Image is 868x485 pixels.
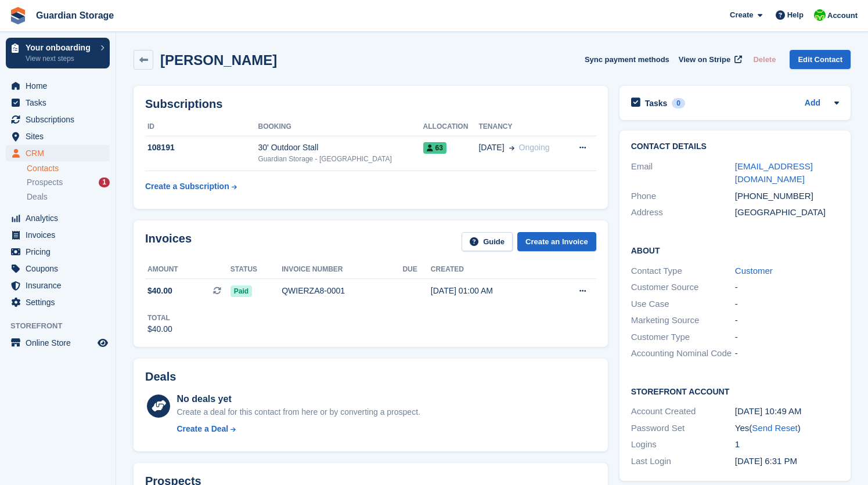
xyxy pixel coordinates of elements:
[631,385,839,397] h2: Storefront Account
[26,111,95,128] span: Subscriptions
[462,232,513,251] a: Guide
[145,180,229,193] div: Create a Subscription
[735,298,839,311] div: -
[631,206,735,219] div: Address
[26,335,95,351] span: Online Store
[735,266,773,276] a: Customer
[282,285,402,297] div: QWIERZA8-0001
[631,331,735,344] div: Customer Type
[177,406,420,418] div: Create a deal for this contact from here or by converting a prospect.
[790,50,851,69] a: Edit Contact
[631,455,735,468] div: Last Login
[631,265,735,278] div: Contact Type
[230,285,252,297] span: Paid
[631,281,735,294] div: Customer Source
[805,97,820,110] a: Add
[177,392,420,406] div: No deals yet
[478,142,504,154] span: [DATE]
[258,154,423,164] div: Guardian Storage - [GEOGRAPHIC_DATA]
[631,422,735,435] div: Password Set
[631,347,735,360] div: Accounting Nominal Code
[814,9,826,21] img: Andrew Kinakin
[27,176,110,189] a: Prospects 1
[26,277,95,294] span: Insurance
[145,232,192,251] h2: Invoices
[645,98,668,108] h2: Tasks
[6,260,110,277] a: menu
[145,370,176,383] h2: Deals
[679,54,730,66] span: View on Stripe
[26,145,95,161] span: CRM
[735,438,839,451] div: 1
[6,335,110,351] a: menu
[145,97,596,111] h2: Subscriptions
[10,320,116,332] span: Storefront
[258,118,423,136] th: Booking
[26,53,95,64] p: View next steps
[26,128,95,144] span: Sites
[735,161,813,184] a: [EMAIL_ADDRESS][DOMAIN_NAME]
[26,44,95,52] p: Your onboarding
[26,95,95,111] span: Tasks
[6,78,110,94] a: menu
[282,260,402,279] th: Invoice number
[96,336,110,350] a: Preview store
[6,277,110,294] a: menu
[6,210,110,226] a: menu
[6,244,110,260] a: menu
[27,191,48,202] span: Deals
[423,118,479,136] th: Allocation
[26,294,95,310] span: Settings
[27,191,110,203] a: Deals
[147,313,172,323] div: Total
[9,7,27,24] img: stora-icon-8386f47178a22dfd0bd8f6a31ec36ba5ce8667c1dd55bd0f319d3a0aa187defe.svg
[478,118,566,136] th: Tenancy
[672,98,685,108] div: 0
[27,177,63,188] span: Prospects
[27,163,110,174] a: Contacts
[735,206,839,219] div: [GEOGRAPHIC_DATA]
[735,405,839,418] div: [DATE] 10:49 AM
[6,95,110,111] a: menu
[145,260,230,279] th: Amount
[827,10,858,21] span: Account
[6,294,110,310] a: menu
[147,323,172,335] div: $40.00
[735,331,839,344] div: -
[230,260,282,279] th: Status
[147,285,172,297] span: $40.00
[585,50,669,69] button: Sync payment methods
[517,232,596,251] a: Create an Invoice
[6,111,110,128] a: menu
[26,78,95,94] span: Home
[631,438,735,451] div: Logins
[735,190,839,203] div: [PHONE_NUMBER]
[6,38,110,68] a: Your onboarding View next steps
[160,52,277,68] h2: [PERSON_NAME]
[31,6,118,25] a: Guardian Storage
[177,423,228,435] div: Create a Deal
[631,190,735,203] div: Phone
[752,423,797,433] a: Send Reset
[735,281,839,294] div: -
[631,298,735,311] div: Use Case
[674,50,744,69] a: View on Stripe
[6,145,110,161] a: menu
[258,142,423,154] div: 30' Outdoor Stall
[735,314,839,327] div: -
[26,260,95,277] span: Coupons
[145,142,258,154] div: 108191
[26,210,95,226] span: Analytics
[431,260,550,279] th: Created
[631,314,735,327] div: Marketing Source
[631,244,839,256] h2: About
[402,260,430,279] th: Due
[145,118,258,136] th: ID
[423,142,446,154] span: 63
[431,285,550,297] div: [DATE] 01:00 AM
[26,244,95,260] span: Pricing
[735,347,839,360] div: -
[26,227,95,243] span: Invoices
[787,9,804,21] span: Help
[99,178,110,187] div: 1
